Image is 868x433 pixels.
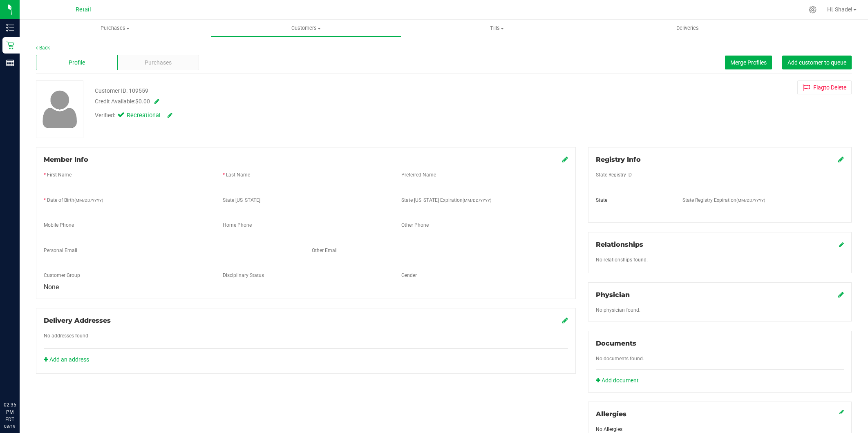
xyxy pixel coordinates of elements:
[127,111,159,120] span: Recreational
[401,171,436,179] label: Preferred Name
[95,111,172,120] div: Verified:
[69,58,85,67] span: Profile
[596,241,643,248] span: Relationships
[135,98,150,105] span: $0.00
[210,20,401,37] a: Customers
[463,198,491,203] span: (MM/DD/YYYY)
[787,59,846,66] span: Add customer to queue
[44,247,77,254] label: Personal Email
[44,283,59,291] span: None
[44,156,88,163] span: Member Info
[44,272,80,279] label: Customer Group
[725,56,772,69] button: Merge Profiles
[6,24,14,32] inline-svg: Inventory
[782,56,852,69] button: Add customer to queue
[211,25,401,32] span: Customers
[76,6,91,13] span: Retail
[223,196,260,204] label: State [US_STATE]
[38,88,81,130] img: user-icon.png
[596,376,643,385] a: Add document
[827,6,852,13] span: Hi, Shade!
[596,156,641,163] span: Registry Info
[736,198,765,203] span: (MM/DD/YYYY)
[401,221,429,229] label: Other Phone
[596,410,626,418] span: Allergies
[145,58,172,67] span: Purchases
[401,272,417,279] label: Gender
[44,332,88,339] label: No addresses found
[8,368,33,392] iframe: Resource center
[47,171,72,179] label: First Name
[223,221,252,229] label: Home Phone
[596,426,844,433] div: No Allergies
[20,20,210,37] a: Purchases
[6,41,14,49] inline-svg: Retail
[74,198,103,203] span: (MM/DD/YYYY)
[596,356,644,362] span: No documents found.
[596,291,630,299] span: Physician
[665,25,710,32] span: Deliveries
[4,423,16,429] p: 08/19
[596,307,640,313] span: No physician found.
[44,221,74,229] label: Mobile Phone
[401,20,592,37] a: Tills
[95,87,148,95] div: Customer ID: 109559
[596,339,636,347] span: Documents
[24,366,34,376] iframe: Resource center unread badge
[682,196,765,204] label: State Registry Expiration
[590,196,676,204] div: State
[402,25,592,32] span: Tills
[730,59,767,66] span: Merge Profiles
[596,171,632,179] label: State Registry ID
[401,196,491,204] label: State [US_STATE] Expiration
[312,247,338,254] label: Other Email
[592,20,783,37] a: Deliveries
[20,25,210,32] span: Purchases
[808,6,818,13] div: Manage settings
[797,80,852,94] button: Flagto Delete
[44,317,111,324] span: Delivery Addresses
[6,59,14,67] inline-svg: Reports
[44,356,89,363] a: Add an address
[596,256,648,263] label: No relationships found.
[4,401,16,423] p: 02:35 PM EDT
[226,171,250,179] label: Last Name
[36,45,50,51] a: Back
[95,97,497,106] div: Credit Available:
[47,196,103,204] label: Date of Birth
[223,272,264,279] label: Disciplinary Status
